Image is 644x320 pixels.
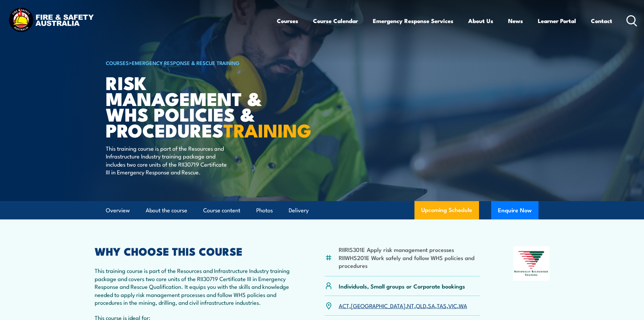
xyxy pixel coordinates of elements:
p: This training course is part of the Resources and Infrastructure Industry training package and co... [95,266,292,306]
p: This training course is part of the Resources and Infrastructure Industry training package and in... [106,144,229,176]
h2: WHY CHOOSE THIS COURSE [95,246,292,256]
a: Emergency Response Services [373,12,453,30]
a: News [508,12,523,30]
a: Course content [203,201,240,219]
a: Delivery [289,201,309,219]
a: NT [407,301,414,310]
a: Upcoming Schedule [414,201,479,219]
a: Photos [256,201,273,219]
h1: Risk Management & WHS Policies & Procedures [106,74,273,138]
a: TAS [437,301,447,310]
a: About the course [146,201,187,219]
button: Enquire Now [491,201,539,219]
a: Learner Portal [538,12,576,30]
p: , , , , , , , [339,302,467,310]
a: VIC [448,301,457,310]
li: RIIRIS301E Apply risk management processes [339,246,480,253]
p: Individuals, Small groups or Corporate bookings [339,282,465,290]
a: Emergency Response & Rescue Training [132,59,240,66]
a: [GEOGRAPHIC_DATA] [351,301,405,310]
h6: > [106,59,273,67]
a: Course Calendar [313,12,358,30]
img: Nationally Recognised Training logo. [513,246,550,281]
a: About Us [468,12,493,30]
a: COURSES [106,59,129,66]
a: Courses [277,12,298,30]
a: WA [459,301,467,310]
li: RIIWHS201E Work safely and follow WHS policies and procedures [339,254,480,270]
strong: TRAINING [223,115,311,144]
a: Contact [591,12,612,30]
a: ACT [339,301,349,310]
a: SA [428,301,435,310]
a: Overview [106,201,130,219]
a: QLD [416,301,426,310]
